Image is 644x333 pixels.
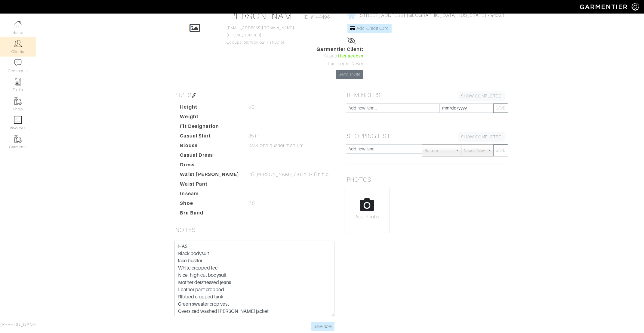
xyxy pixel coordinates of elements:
span: 5'2 [248,103,254,111]
a: SHOW COMPLETED [458,132,505,142]
input: Add new item [346,144,423,154]
img: reminder-icon-8004d30b9f0a5d33ae49ab947aed9ed385cf756f9e5892f1edd6e32f2345188e.png [14,78,22,85]
h5: PHOTOS [345,174,507,186]
a: SHOW COMPLETED [458,91,505,101]
input: Add new item... [346,103,440,113]
img: pen-cf24a1663064a2ec1b9c1bd2387e9de7a2fa800b781884d57f21acf72779bad2.png [192,93,196,98]
a: [EMAIL_ADDRESS][DOMAIN_NAME] [227,26,294,30]
dt: Blouse [176,142,244,152]
span: [PHONE_NUMBER] Occupation: Workout Instructor [227,26,294,45]
img: garmentier-logo-header-white-b43fb05a5012e4ada735d5af1a66efaba907eab6374d6393d1fbf88cb4ef424d.png [577,2,632,12]
img: clients-icon-6bae9207a08558b7cb47a8932f037763ab4055f8c8b6bfacd5dc20c3e0201464.png [14,40,22,47]
span: [STREET_ADDRESS] [GEOGRAPHIC_DATA], [US_STATE] - 94028 [358,13,504,18]
div: Status: [317,53,364,60]
dt: Shoe [176,200,244,209]
span: 7.5 [248,200,255,207]
span: 35 in [248,132,259,140]
button: SAVE [493,103,508,113]
div: Last Login: Never [317,61,364,67]
img: orders-icon-0abe47150d42831381b5fb84f609e132dff9fe21cb692f30cb5eec754e2cba89.png [14,116,22,124]
dt: Casual Shirt [176,132,244,142]
dt: Dress [176,161,244,171]
dt: Fit Designation [176,123,244,132]
a: [STREET_ADDRESS] [GEOGRAPHIC_DATA], [US_STATE] - 94028 [347,11,504,19]
dt: Waist Pant [176,180,244,190]
span: 25 [PERSON_NAME]/30 in 37.5in hip [248,171,329,178]
a: [PERSON_NAME] [227,11,301,21]
h5: SIZES [173,89,336,101]
h5: NOTES [173,224,336,236]
a: Send Invite [336,70,364,79]
img: dashboard-icon-dbcd8f5a0b271acd01030246c82b418ddd0df26cd7fceb0bd07c9910d44c42f6.png [14,21,22,28]
dt: Waist [PERSON_NAME] [176,171,244,180]
span: Has access [338,53,364,60]
img: garments-icon-b7da505a4dc4fd61783c78ac3ca0ef83fa9d6f193b1c9dc38574b1d14d53ca28.png [14,135,22,143]
h5: SHOPPING LIST [345,130,507,142]
img: gear-icon-white-bd11855cb880d31180b6d7d6211b90ccbf57a29d726f0c71d8c61bd08dd39cc2.png [632,3,639,11]
img: comment-icon-a0a6a9ef722e966f86d9cbdc48e553b5cf19dbc54f86b18d962a5391bc8f6eb6.png [14,59,22,66]
h5: REMINDERS [345,89,507,101]
span: Xs/S one bustier medium [248,142,304,149]
span: Needs Now [464,145,485,157]
img: garments-icon-b7da505a4dc4fd61783c78ac3ca0ef83fa9d6f193b1c9dc38574b1d14d53ca28.png [14,97,22,105]
span: ID: #144496 [304,14,330,21]
dt: Height [176,103,244,113]
span: Garmentier Client: [317,46,364,53]
dt: Casual Dress [176,152,244,161]
button: SAVE [493,144,508,156]
span: Retailer [425,145,453,157]
dt: Weight [176,113,244,123]
span: Add Credit Card [357,26,389,31]
textarea: HAS Black bodysuit lace bustier White cropped tee Nice, high cut bodysuit Mother deistressed jean... [174,241,334,317]
dt: Bra Band [176,209,244,219]
a: Add Credit Card [347,24,392,33]
dt: Inseam [176,190,244,200]
input: Save Note [311,322,334,331]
